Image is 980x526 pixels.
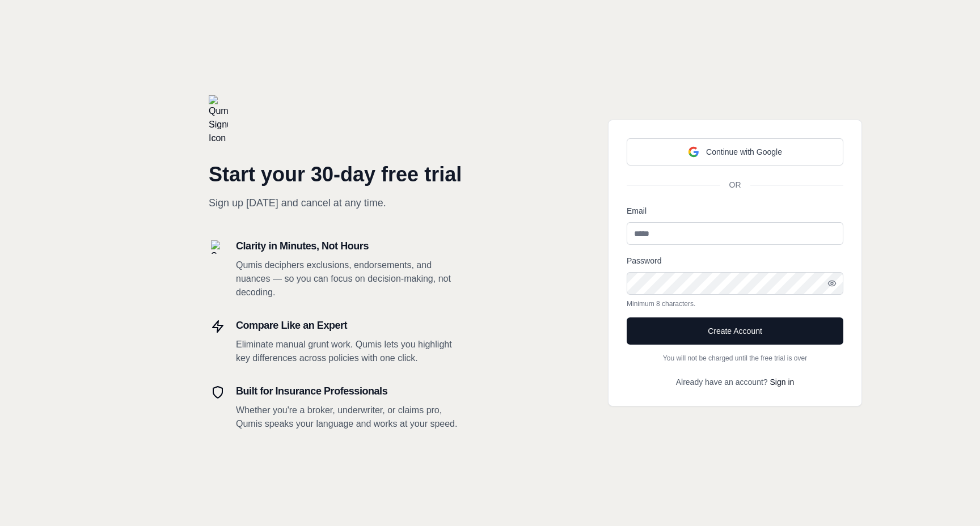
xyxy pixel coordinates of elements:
[688,146,782,158] div: Continue with Google
[209,195,463,211] p: Sign up [DATE] and cancel at any time.
[770,377,794,387] a: Sign in
[236,258,463,299] p: Qumis deciphers exclusions, endorsements, and nuances — so you can focus on decision-making, not ...
[211,240,225,254] img: Search Icon
[236,317,463,333] h3: Compare Like an Expert
[627,299,843,308] p: Minimum 8 characters.
[209,95,228,145] img: Qumis Signup Icon
[236,383,463,399] h3: Built for Insurance Professionals
[627,354,843,363] p: You will not be charged until the free trial is over
[236,238,463,254] h3: Clarity in Minutes, Not Hours
[627,138,843,166] button: Continue with Google
[209,163,463,186] h1: Start your 30-day free trial
[236,404,463,431] p: Whether you're a broker, underwriter, or claims pro, Qumis speaks your language and works at your...
[627,317,843,345] button: Create Account
[627,206,647,215] label: Email
[627,376,843,388] p: Already have an account?
[720,179,750,190] span: OR
[627,256,661,265] label: Password
[236,338,463,365] p: Eliminate manual grunt work. Qumis lets you highlight key differences across policies with one cl...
